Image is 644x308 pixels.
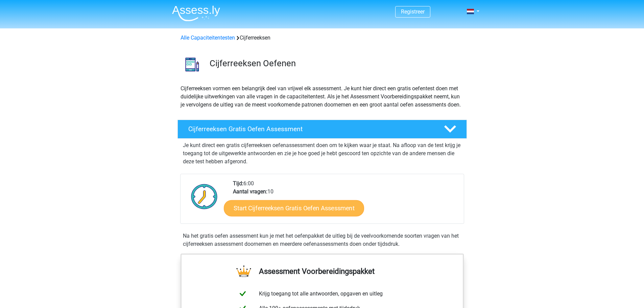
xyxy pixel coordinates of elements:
[224,200,364,216] a: Start Cijferreeksen Gratis Oefen Assessment
[401,8,425,15] a: Registreer
[210,58,461,69] h3: Cijferreeksen Oefenen
[178,34,467,42] div: Cijferreeksen
[172,5,220,21] img: Assessly
[175,120,470,139] a: Cijferreeksen Gratis Oefen Assessment
[181,85,464,109] p: Cijferreeksen vormen een belangrijk deel van vrijwel elk assessment. Je kunt hier direct een grat...
[233,188,267,195] b: Aantal vragen:
[233,180,243,187] b: Tijd:
[187,180,221,213] img: Klok
[178,50,207,79] img: cijferreeksen
[228,180,463,223] div: 6:00 10
[181,34,235,41] a: Alle Capaciteitentesten
[188,125,433,133] h4: Cijferreeksen Gratis Oefen Assessment
[183,141,461,166] p: Je kunt direct een gratis cijferreeksen oefenassessment doen om te kijken waar je staat. Na afloo...
[180,232,464,248] div: Na het gratis oefen assessment kun je met het oefenpakket de uitleg bij de veelvoorkomende soorte...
